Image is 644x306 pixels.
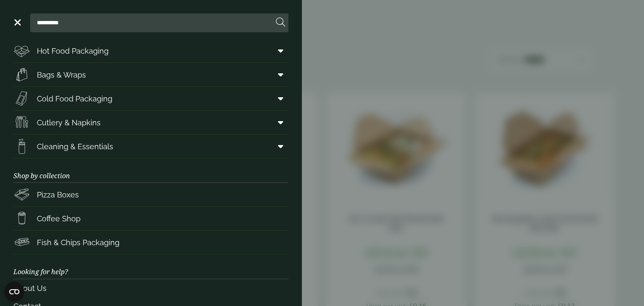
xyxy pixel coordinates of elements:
span: Hot Food Packaging [37,45,109,57]
a: Cleaning & Essentials [13,135,288,158]
img: Sandwich_box.svg [13,90,30,107]
span: Cutlery & Napkins [37,117,101,128]
a: Bags & Wraps [13,63,288,86]
a: Cold Food Packaging [13,87,288,110]
img: Paper_carriers.svg [13,66,30,83]
img: FishNchip_box.svg [13,234,30,251]
a: Pizza Boxes [13,183,288,206]
h3: Looking for help? [13,254,288,279]
img: Deli_box.svg [13,42,30,59]
span: Cold Food Packaging [37,93,112,104]
img: Pizza_boxes.svg [13,186,30,203]
button: Open CMP widget [4,282,24,302]
span: Pizza Boxes [37,189,79,200]
span: Coffee Shop [37,213,80,224]
span: Fish & Chips Packaging [37,237,119,248]
span: Cleaning & Essentials [37,141,113,152]
img: HotDrink_paperCup.svg [13,210,30,227]
img: open-wipe.svg [13,138,30,155]
img: Cutlery.svg [13,114,30,131]
a: Fish & Chips Packaging [13,231,288,254]
a: About Us [13,279,288,297]
h3: Shop by collection [13,158,288,183]
a: Cutlery & Napkins [13,111,288,134]
a: Hot Food Packaging [13,39,288,62]
a: Coffee Shop [13,207,288,230]
span: Bags & Wraps [37,69,86,80]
